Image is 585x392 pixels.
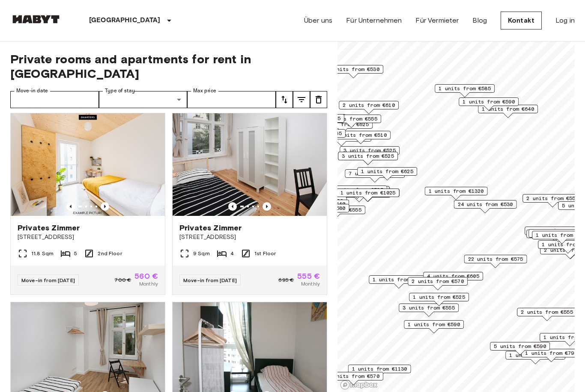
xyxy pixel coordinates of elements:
span: 5 [74,250,77,257]
span: 700 € [114,276,131,284]
span: Privates Zimmer [179,223,242,233]
span: 1 units from €590 [463,98,515,106]
span: 11.8 Sqm [31,250,54,257]
span: 9 units from €585 [331,186,383,194]
div: Map marker [323,372,383,385]
div: Map marker [425,187,488,200]
span: 1 units from €625 [361,168,413,175]
div: Map marker [345,169,405,183]
label: Move-in date [16,87,48,94]
span: 695 € [278,276,294,284]
div: Map marker [327,186,387,199]
input: Choose date [10,91,99,108]
span: 5 units from €590 [494,342,546,350]
span: 4 [230,250,234,257]
button: Previous image [263,202,271,211]
span: 2 units from €510 [334,131,387,139]
span: 1 units from €640 [532,230,585,237]
div: Map marker [337,189,400,202]
button: Previous image [101,202,109,211]
span: 1 units from €1320 [429,187,484,195]
span: 2 units from €555 [521,308,573,316]
img: Habyt [10,15,62,24]
div: Map marker [338,152,398,165]
button: tune [310,91,327,108]
button: tune [293,91,310,108]
a: Marketing picture of unit DE-01-232-03MPrevious imagePrevious imagePrivates Zimmer[STREET_ADDRESS... [172,113,327,295]
span: 1 units from €525 [413,293,465,301]
span: 560 € [134,272,158,280]
div: Map marker [435,84,495,97]
a: Blog [472,15,487,26]
span: 2 units from €555 [309,206,361,214]
span: 3 units from €525 [343,147,396,154]
a: Marketing picture of unit DE-01-07-005-01QPrevious imagePrevious imagePrivates Zimmer[STREET_ADDR... [10,113,165,295]
span: 1 units from €1130 [352,365,407,373]
span: 3 units from €525 [342,152,394,160]
div: Map marker [517,308,577,321]
div: Map marker [357,167,417,180]
span: 3 units from €555 [403,304,455,312]
div: Map marker [522,194,582,207]
label: Type of stay [105,87,135,94]
span: Privates Zimmer [18,223,80,233]
span: Private rooms and apartments for rent in [GEOGRAPHIC_DATA] [10,52,327,81]
span: [STREET_ADDRESS] [179,233,320,242]
span: 1 units from €725 [373,276,425,283]
div: Map marker [525,227,585,240]
span: 37 units from €580 [290,204,346,212]
label: Max price [193,87,216,94]
div: Map marker [409,293,469,306]
button: Previous image [228,202,237,211]
div: Map marker [464,255,527,268]
span: 2 units from €610 [343,101,395,109]
a: Kontakt [501,12,542,29]
div: Map marker [521,349,581,362]
div: Map marker [490,342,550,355]
span: Move-in from [DATE] [183,277,237,283]
span: 9 Sqm [193,250,210,257]
span: 4 units from €605 [427,272,479,280]
a: Log in [555,15,575,26]
span: 9 units from €530 [327,65,379,73]
span: 2 units from €555 [526,195,579,202]
span: 2nd Floor [98,250,122,257]
div: Map marker [339,101,399,114]
div: Map marker [459,97,519,111]
img: Marketing picture of unit DE-01-232-03M [173,113,327,216]
div: Map marker [404,320,464,333]
span: 1 units from €570 [327,372,379,380]
button: tune [276,91,293,108]
span: 22 units from €575 [468,255,523,263]
a: Für Vermieter [415,15,459,26]
span: 1 units from €485 [288,115,340,122]
span: 1 units from €565 [509,351,561,359]
span: 1 units from €645 [528,227,581,235]
span: 7 units from €585 [349,170,401,177]
img: Marketing picture of unit DE-01-07-005-01Q [11,113,165,216]
div: Map marker [454,200,517,213]
div: Map marker [478,105,538,118]
span: Move-in from [DATE] [21,277,75,283]
button: Previous image [66,202,75,211]
div: Map marker [327,186,390,199]
span: Monthly [139,280,158,288]
span: 1 units from €1025 [340,189,396,197]
div: Map marker [340,146,400,159]
a: Für Unternehmen [346,15,402,26]
div: Map marker [331,131,391,144]
div: Map marker [321,115,381,128]
span: 1 units from €790 [525,349,577,357]
span: 3 units from €555 [325,115,377,123]
span: 1 units from €590 [408,321,460,328]
span: 555 € [297,272,320,280]
span: 2 units from €570 [412,277,464,285]
div: Map marker [323,65,383,78]
span: [STREET_ADDRESS] [18,233,158,242]
div: Map marker [399,304,459,317]
div: Map marker [423,272,483,285]
span: 1 units from €640 [482,105,534,113]
p: [GEOGRAPHIC_DATA] [89,15,161,26]
div: Map marker [505,351,565,364]
div: Map marker [283,114,346,127]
